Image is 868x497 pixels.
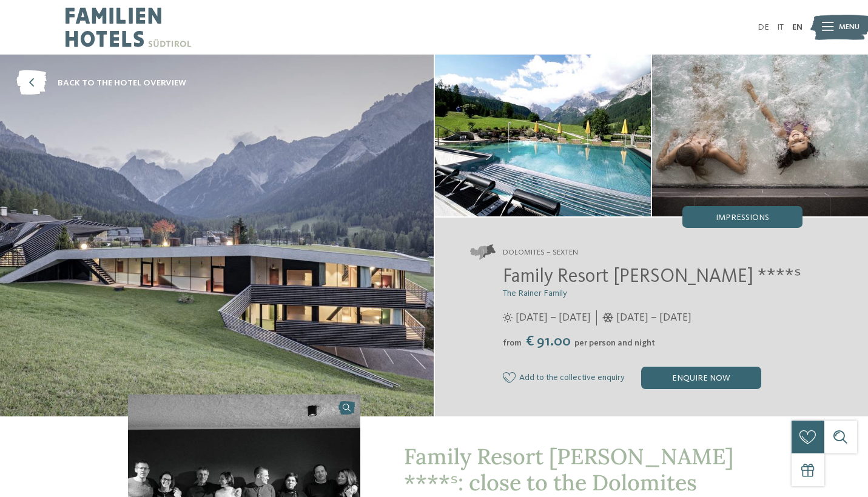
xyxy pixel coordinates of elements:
img: Our family hotel in Sexten, your holiday home in the Dolomiten [435,55,651,216]
div: enquire now [641,367,761,389]
i: Opening times in winter [602,313,614,322]
span: Impressions [716,213,769,222]
span: Dolomites – Sexten [503,247,578,258]
span: back to the hotel overview [58,77,186,89]
img: Our family hotel in Sexten, your holiday home in the Dolomiten [652,55,868,216]
span: Family Resort [PERSON_NAME] ****ˢ [503,267,801,287]
span: The Rainer Family [503,289,567,298]
span: Family Resort [PERSON_NAME] ****ˢ: close to the Dolomites [404,442,733,496]
span: Menu [839,22,860,33]
i: Opening times in summer [503,313,513,322]
span: [DATE] – [DATE] [616,310,691,325]
a: back to the hotel overview [16,71,186,96]
span: € 91.00 [523,335,573,349]
span: from [503,339,522,347]
a: IT [777,23,784,32]
span: [DATE] – [DATE] [516,310,591,325]
a: EN [792,23,802,32]
span: Add to the collective enquiry [519,373,625,383]
a: DE [758,23,769,32]
span: per person and night [574,339,655,347]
